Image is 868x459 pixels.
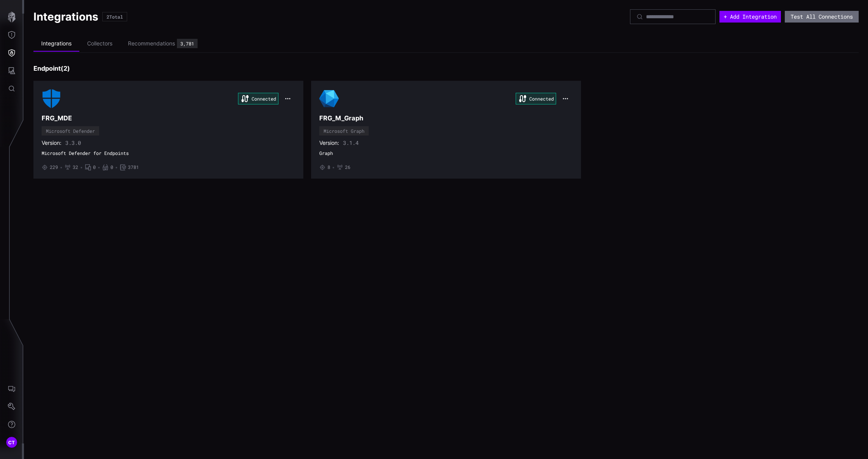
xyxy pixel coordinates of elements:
h3: Endpoint ( 2 ) [33,64,859,73]
div: Microsoft Defender [46,129,95,133]
div: 3,781 [180,41,194,46]
button: + Add Integration [719,11,781,23]
span: 0 [93,164,96,170]
button: Test All Connections [785,11,859,23]
span: • [332,164,335,170]
span: Graph [319,150,573,156]
span: • [60,164,63,170]
img: Microsoft Graph [319,89,339,108]
button: CT [0,433,23,451]
span: Version: [42,139,61,146]
span: 32 [73,164,78,170]
li: Collectors [79,36,120,51]
span: 3.1.4 [343,139,359,146]
span: CT [8,438,15,447]
div: Connected [238,93,278,104]
span: 229 [50,164,58,170]
span: Version: [319,139,339,146]
span: 3.3.0 [65,139,81,146]
span: • [115,164,118,170]
span: 0 [110,164,113,170]
h3: FRG_M_Graph [319,114,573,122]
span: 26 [345,164,350,170]
span: • [80,164,83,170]
div: Connected [516,93,556,104]
span: 3781 [128,164,139,170]
img: Microsoft Defender [42,89,61,108]
h3: FRG_MDE [42,114,295,122]
h1: Integrations [33,10,98,24]
li: Integrations [33,36,79,52]
span: • [98,164,100,170]
div: 2 Total [107,14,123,19]
div: Recommendations [128,40,175,47]
span: Microsoft Defender for Endpoints [42,150,295,156]
div: Microsoft Graph [324,129,364,133]
span: 8 [327,164,330,170]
